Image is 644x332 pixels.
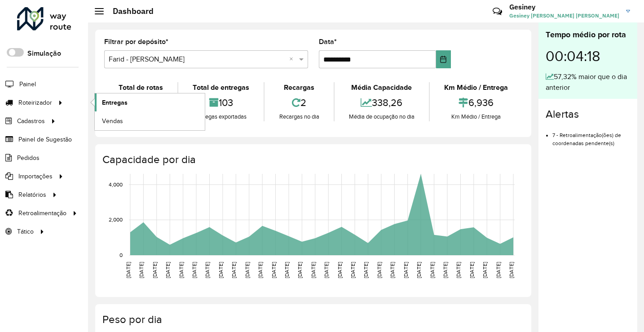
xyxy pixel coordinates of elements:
[152,262,158,278] text: [DATE]
[509,12,619,20] span: Gesiney [PERSON_NAME] [PERSON_NAME]
[18,98,52,107] span: Roteirizador
[267,82,331,93] div: Recargas
[429,262,435,278] text: [DATE]
[337,93,427,112] div: 338,26
[385,3,479,27] div: Críticas? Dúvidas? Elogios? Sugestões? Entre em contato conosco!
[267,112,331,121] div: Recargas no dia
[102,313,522,326] h4: Peso por dia
[546,108,630,121] h4: Alertas
[389,262,395,278] text: [DATE]
[18,172,53,181] span: Importações
[125,262,131,278] text: [DATE]
[271,262,277,278] text: [DATE]
[119,252,123,258] text: 0
[204,262,210,278] text: [DATE]
[442,262,448,278] text: [DATE]
[319,36,337,47] label: Data
[350,262,356,278] text: [DATE]
[495,262,501,278] text: [DATE]
[469,262,475,278] text: [DATE]
[546,71,630,93] div: 57,32% maior que o dia anterior
[509,3,619,11] h3: Gesiney
[19,80,36,89] span: Painel
[165,262,171,278] text: [DATE]
[102,153,522,166] h4: Capacidade por dia
[181,82,261,93] div: Total de entregas
[267,93,331,112] div: 2
[18,190,46,199] span: Relatórios
[546,29,630,41] div: Tempo médio por rota
[231,262,237,278] text: [DATE]
[289,54,297,65] span: Clear all
[297,262,303,278] text: [DATE]
[106,82,175,93] div: Total de rotas
[191,262,197,278] text: [DATE]
[337,262,343,278] text: [DATE]
[323,262,329,278] text: [DATE]
[436,50,451,68] button: Choose Date
[178,262,184,278] text: [DATE]
[455,262,461,278] text: [DATE]
[337,112,427,121] div: Média de ocupação no dia
[17,153,40,163] span: Pedidos
[218,262,224,278] text: [DATE]
[310,262,316,278] text: [DATE]
[416,262,422,278] text: [DATE]
[95,112,205,130] a: Vendas
[181,93,261,112] div: 103
[138,262,144,278] text: [DATE]
[17,227,34,236] span: Tático
[109,217,123,223] text: 2,000
[432,112,520,121] div: Km Médio / Entrega
[18,208,66,218] span: Retroalimentação
[244,262,250,278] text: [DATE]
[363,262,369,278] text: [DATE]
[488,2,507,21] a: Contato Rápido
[109,181,123,187] text: 4,000
[18,135,72,144] span: Painel de Sugestão
[403,262,409,278] text: [DATE]
[432,93,520,112] div: 6,936
[102,98,128,107] span: Entregas
[432,82,520,93] div: Km Médio / Entrega
[95,93,205,111] a: Entregas
[104,36,168,47] label: Filtrar por depósito
[376,262,382,278] text: [DATE]
[104,6,154,16] h2: Dashboard
[337,82,427,93] div: Média Capacidade
[27,48,61,59] label: Simulação
[482,262,488,278] text: [DATE]
[257,262,263,278] text: [DATE]
[552,124,630,147] li: 7 - Retroalimentação(ões) de coordenadas pendente(s)
[17,116,45,126] span: Cadastros
[102,116,123,126] span: Vendas
[508,262,514,278] text: [DATE]
[546,41,630,71] div: 00:04:18
[181,112,261,121] div: Entregas exportadas
[284,262,290,278] text: [DATE]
